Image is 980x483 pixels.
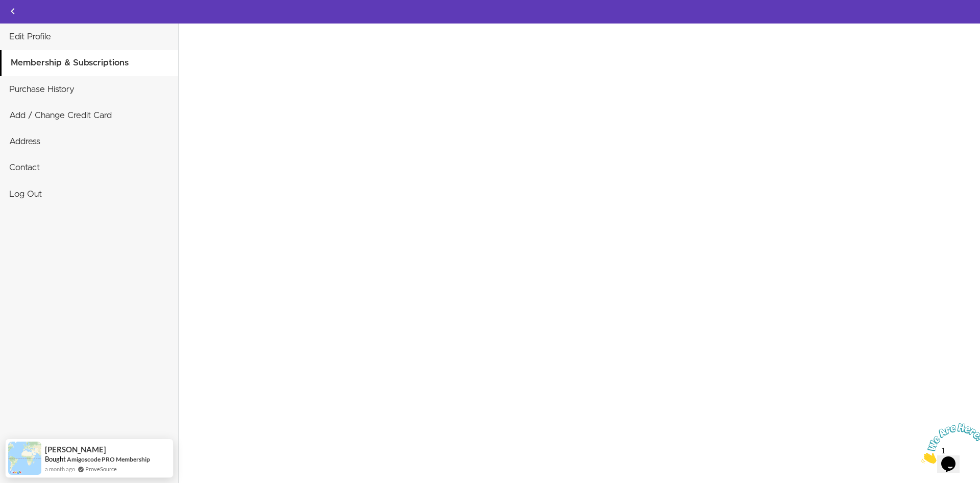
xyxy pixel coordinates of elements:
a: Amigoscode PRO Membership [67,455,150,463]
span: 1 [4,4,8,13]
img: Chat attention grabber [4,4,67,44]
a: Membership & Subscriptions [2,50,178,76]
span: a month ago [45,465,75,473]
iframe: chat widget [917,419,980,468]
span: [PERSON_NAME] [45,445,106,454]
span: Bought [45,455,66,463]
img: provesource social proof notification image [8,442,41,475]
svg: Back to courses [7,5,19,17]
a: ProveSource [85,465,117,473]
